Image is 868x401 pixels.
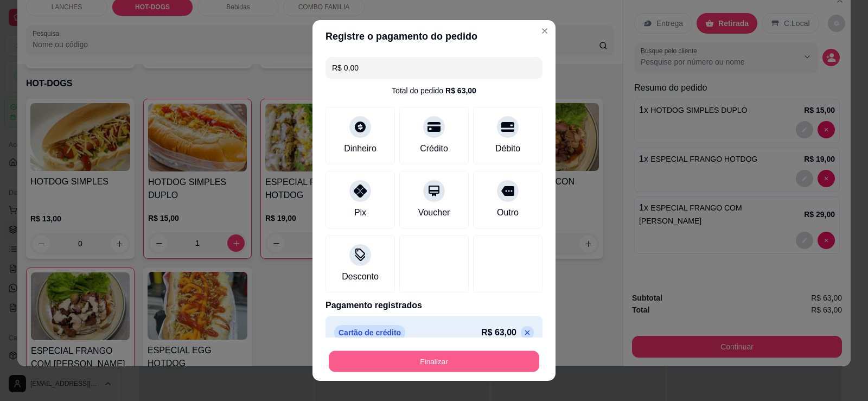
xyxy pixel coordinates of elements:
div: Voucher [418,206,450,219]
button: Close [536,22,553,40]
div: Outro [497,206,519,219]
p: Cartão de crédito [334,325,405,340]
div: Débito [495,142,520,155]
div: Total do pedido [392,85,476,96]
div: Pix [354,206,366,219]
p: R$ 63,00 [481,326,516,339]
header: Registre o pagamento do pedido [312,20,556,53]
div: Desconto [342,270,379,283]
div: Crédito [420,142,448,155]
button: Finalizar [329,351,539,372]
div: Dinheiro [344,142,376,155]
p: Pagamento registrados [325,299,542,312]
input: Ex.: hambúrguer de cordeiro [332,57,536,79]
div: R$ 63,00 [445,85,476,96]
